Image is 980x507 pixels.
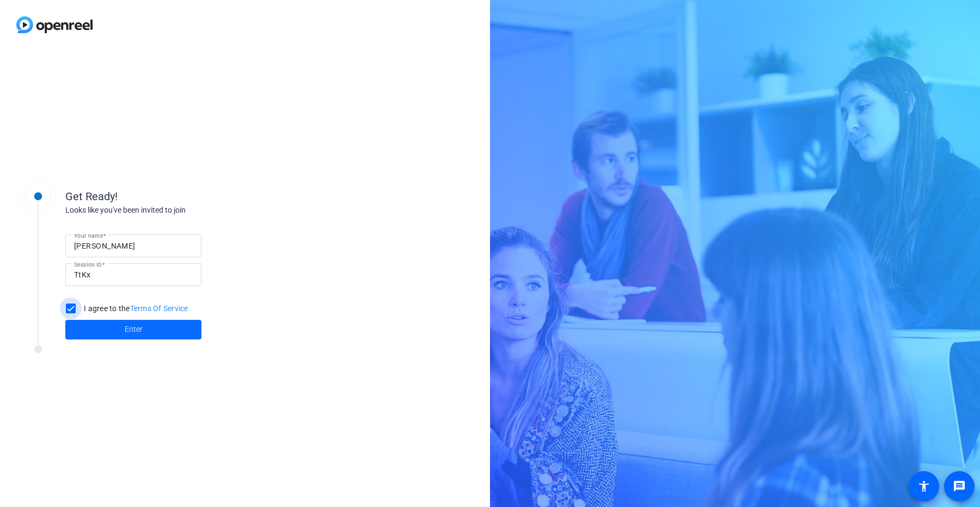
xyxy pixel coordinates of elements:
[65,188,283,205] div: Get Ready!
[74,261,102,268] mat-label: Session ID
[917,480,930,493] mat-icon: accessibility
[82,303,188,314] label: I agree to the
[65,205,283,216] div: Looks like you've been invited to join
[130,304,188,313] a: Terms Of Service
[74,232,103,239] mat-label: Your name
[953,480,966,493] mat-icon: message
[65,320,201,339] button: Enter
[125,324,143,335] span: Enter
